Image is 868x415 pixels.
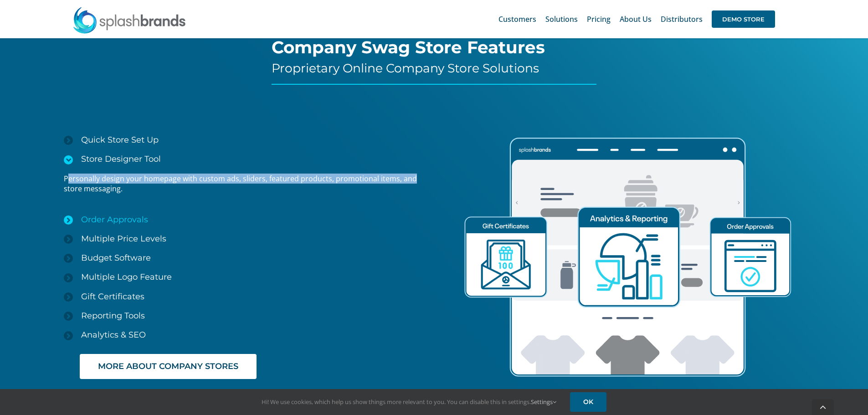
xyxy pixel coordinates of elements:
[72,6,186,34] img: SplashBrands.com Logo
[712,5,775,34] a: DEMO STORE
[80,354,257,379] a: MORE ABOUT COMPANY STORES
[81,292,144,302] span: Gift Certificates
[545,15,578,23] span: Solutions
[81,135,159,145] span: Quick Store Set Up
[81,154,161,164] span: Store Designer Tool
[81,272,172,282] span: Multiple Logo Feature
[64,149,434,169] a: Store Designer Tool
[64,267,434,287] a: Multiple Logo Feature
[81,234,166,244] span: Multiple Price Levels
[587,15,611,23] span: Pricing
[81,330,146,340] span: Analytics & SEO
[81,311,145,321] span: Reporting Tools
[64,306,434,325] a: Reporting Tools
[64,325,434,344] a: Analytics & SEO
[64,248,434,267] a: Budget Software
[98,362,238,371] span: MORE ABOUT COMPANY STORES
[262,398,556,406] span: Hi! We use cookies, which help us show things more relevant to you. You can disable this in setti...
[64,287,434,306] a: Gift Certificates
[272,37,545,57] span: Company Swag Store Features
[64,174,434,194] p: Personally design your homepage with custom ads, sliders, featured products, promotional items, a...
[81,253,151,263] span: Budget Software
[531,398,556,406] a: Settings
[498,5,775,34] nav: Main Menu Sticky
[64,130,434,149] a: Quick Store Set Up
[587,5,611,34] a: Pricing
[712,10,775,28] span: DEMO STORE
[620,15,652,23] span: About Us
[498,15,536,23] span: Customers
[81,215,148,225] span: Order Approvals
[272,61,539,76] span: Proprietary Online Company Store Solutions
[661,5,703,34] a: Distributors
[498,5,536,34] a: Customers
[570,392,606,412] a: OK
[64,210,434,229] a: Order Approvals
[64,229,434,248] a: Multiple Price Levels
[661,15,703,23] span: Distributors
